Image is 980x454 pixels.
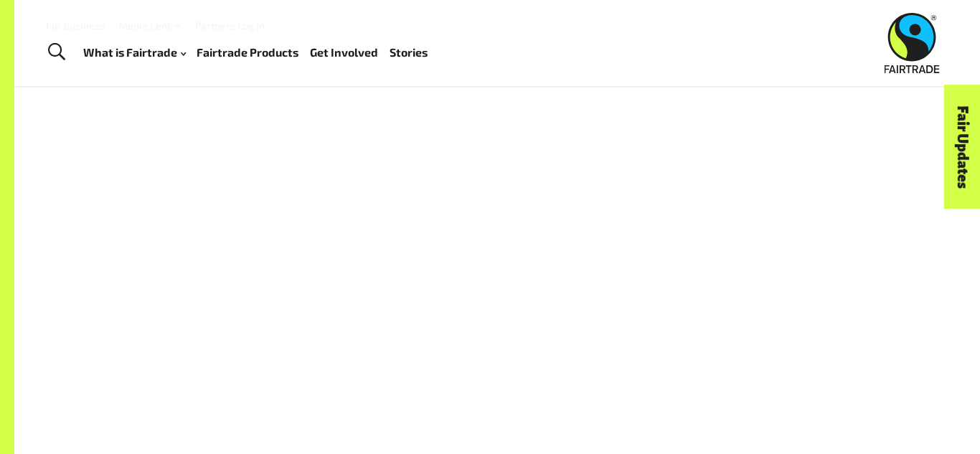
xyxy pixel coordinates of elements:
img: Fairtrade Australia New Zealand logo [885,13,940,73]
a: What is Fairtrade [83,42,186,63]
a: Get Involved [310,42,378,63]
a: Partners Log In [195,19,265,32]
a: Stories [390,42,428,63]
a: For business [46,19,105,32]
a: Media Centre [119,19,181,32]
a: Fairtrade Products [197,42,298,63]
a: Toggle Search [39,34,74,70]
